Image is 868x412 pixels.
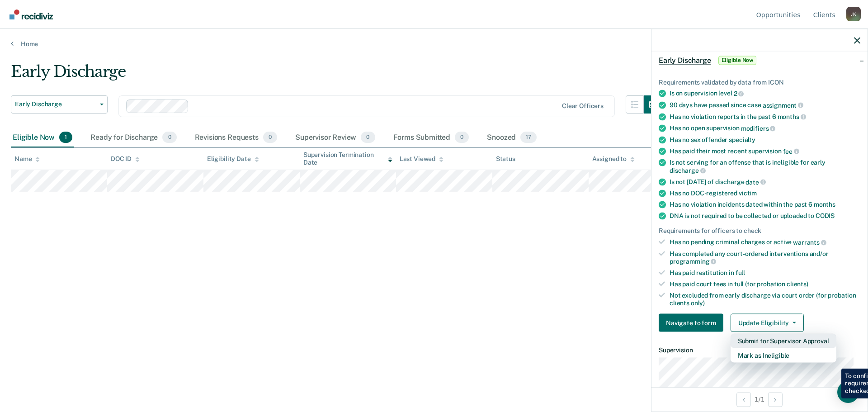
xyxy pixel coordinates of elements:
[783,147,799,155] span: fee
[745,178,765,185] span: date
[111,155,140,163] div: DOC ID
[9,9,53,19] img: Recidiviz
[734,90,744,97] span: 2
[691,299,705,306] span: only)
[193,128,279,148] div: Revisions Requests
[731,348,836,363] button: Mark as Ineligible
[651,387,868,411] div: 1 / 1
[670,269,860,277] div: Has paid restitution in
[763,101,803,109] span: assignment
[670,189,860,197] div: Has no DOC-registered
[59,132,72,143] span: 1
[670,136,860,143] div: Has no sex offender
[846,7,861,21] div: J K
[729,136,755,143] span: specialty
[670,178,860,186] div: Is not [DATE] of discharge
[837,381,859,403] div: Open Intercom Messenger
[592,155,635,163] div: Assigned to
[520,132,537,143] span: 17
[670,90,860,98] div: Is on supervision level
[670,291,860,307] div: Not excluded from early discharge via court order (for probation clients
[736,392,751,407] button: Previous Opportunity
[392,128,471,148] div: Forms Submitted
[11,128,74,148] div: Eligible Now
[15,100,96,108] span: Early Discharge
[741,124,776,132] span: modifiers
[846,7,861,21] button: Profile dropdown button
[670,238,860,246] div: Has no pending criminal charges or active
[11,40,857,48] a: Home
[659,314,723,332] button: Navigate to form
[670,280,860,288] div: Has paid court fees in full (for probation
[659,56,711,65] span: Early Discharge
[659,227,860,235] div: Requirements for officers to check
[400,155,443,163] div: Last Viewed
[659,314,727,332] a: Navigate to form link
[659,346,860,354] dt: Supervision
[718,56,757,65] span: Eligible Now
[814,201,835,208] span: months
[361,132,375,143] span: 0
[11,62,662,88] div: Early Discharge
[793,238,826,246] span: warrants
[89,128,178,148] div: Ready for Discharge
[293,128,377,148] div: Supervisor Review
[768,392,783,407] button: Next Opportunity
[670,201,860,208] div: Has no violation incidents dated within the past 6
[739,189,757,197] span: victim
[651,46,868,75] div: Early DischargeEligible Now
[263,132,277,143] span: 0
[670,166,706,174] span: discharge
[303,151,392,166] div: Supervision Termination Date
[670,124,860,133] div: Has no open supervision
[778,113,806,120] span: months
[562,102,604,110] div: Clear officers
[816,212,835,219] span: CODIS
[731,334,836,363] div: Dropdown Menu
[485,128,538,148] div: Snoozed
[455,132,469,143] span: 0
[670,250,860,265] div: Has completed any court-ordered interventions and/or
[659,78,860,86] div: Requirements validated by data from ICON
[670,101,860,109] div: 90 days have passed since case
[731,314,804,332] button: Update Eligibility
[496,155,515,163] div: Status
[207,155,259,163] div: Eligibility Date
[670,212,860,220] div: DNA is not required to be collected or uploaded to
[731,334,836,348] button: Submit for Supervisor Approval
[787,280,808,287] span: clients)
[670,159,860,174] div: Is not serving for an offense that is ineligible for early
[162,132,176,143] span: 0
[670,113,860,121] div: Has no violation reports in the past 6
[736,269,745,276] span: full
[14,155,40,163] div: Name
[670,258,716,265] span: programming
[670,147,860,155] div: Has paid their most recent supervision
